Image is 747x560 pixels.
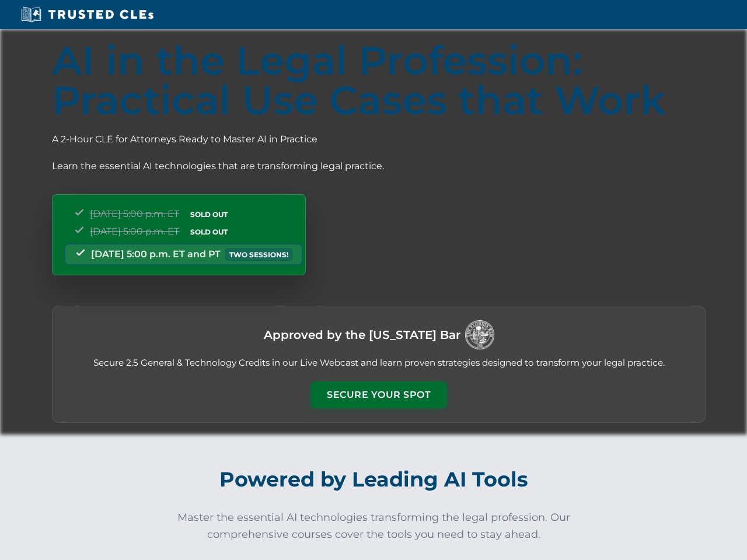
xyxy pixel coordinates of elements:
[52,41,706,120] h1: AI in the Legal Profession: Practical Use Cases that Work
[52,159,706,174] p: Learn the essential AI technologies that are transforming legal practice.
[67,356,691,370] p: Secure 2.5 General & Technology Credits in our Live Webcast and learn proven strategies designed ...
[18,6,157,23] img: Trusted CLEs
[465,320,494,349] img: Logo
[90,226,179,237] span: [DATE] 5:00 p.m. ET
[169,509,578,543] p: Master the essential AI technologies transforming the legal profession. Our comprehensive courses...
[52,132,706,147] p: A 2-Hour CLE for Attorneys Ready to Master AI in Practice
[310,381,447,408] button: Secure Your Spot
[186,208,232,220] span: SOLD OUT
[50,459,697,500] h2: Powered by Leading AI Tools
[90,208,179,219] span: [DATE] 5:00 p.m. ET
[264,324,460,345] h3: Approved by the [US_STATE] Bar
[186,226,232,238] span: SOLD OUT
